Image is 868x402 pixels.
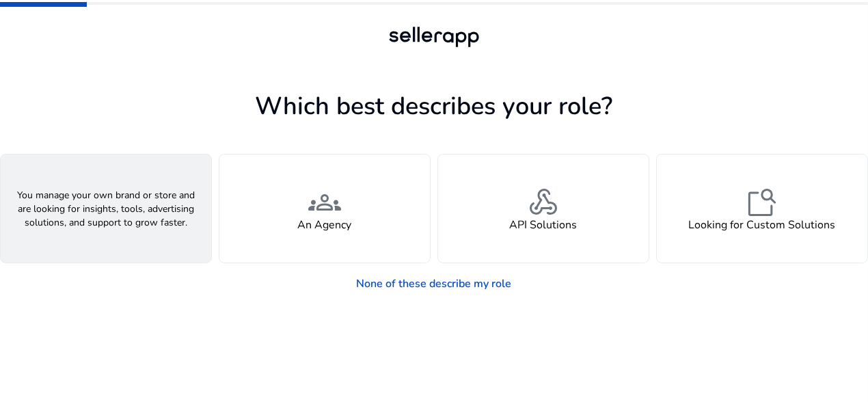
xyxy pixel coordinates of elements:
[527,186,560,219] span: webhook
[219,154,431,263] button: groupsAn Agency
[346,270,523,297] a: None of these describe my role
[510,219,578,232] h4: API Solutions
[689,219,836,232] h4: Looking for Custom Solutions
[298,219,352,232] h4: An Agency
[437,154,649,263] button: webhookAPI Solutions
[746,186,778,219] span: feature_search
[308,186,341,219] span: groups
[656,154,868,263] button: feature_searchLooking for Custom Solutions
